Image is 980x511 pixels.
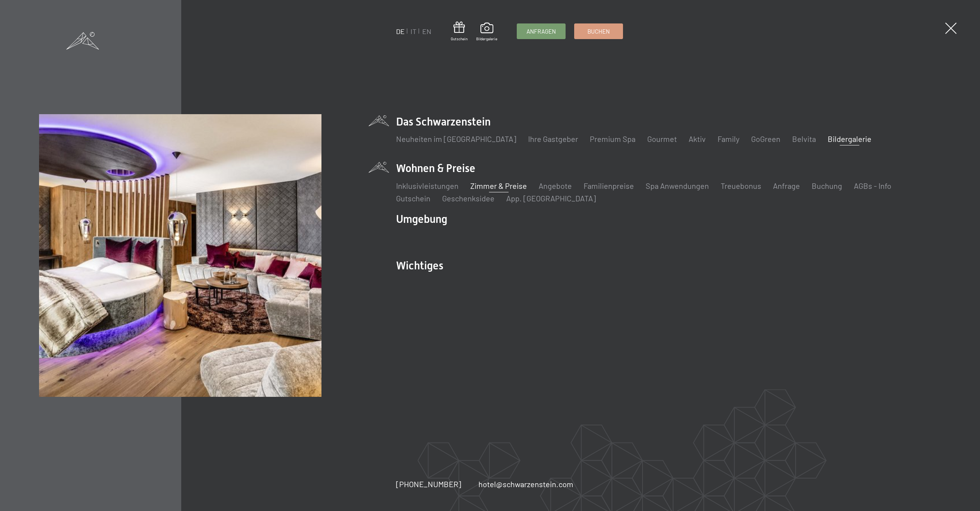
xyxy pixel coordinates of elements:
[442,194,494,203] a: Geschenksidee
[590,134,635,143] a: Premium Spa
[751,134,780,143] a: GoGreen
[575,24,623,39] a: Buchen
[506,194,596,203] a: App. [GEOGRAPHIC_DATA]
[718,134,739,143] a: Family
[422,27,431,36] a: EN
[647,134,677,143] a: Gourmet
[478,479,573,489] a: hotel@schwarzenstein.com
[539,181,572,190] a: Angebote
[773,181,800,190] a: Anfrage
[396,479,461,489] span: [PHONE_NUMBER]
[587,27,610,36] span: Buchen
[792,134,816,143] a: Belvita
[584,181,634,190] a: Familienpreise
[476,36,497,41] span: Bildergalerie
[396,479,461,489] a: [PHONE_NUMBER]
[812,181,842,190] a: Buchung
[854,181,891,190] a: AGBs - Info
[528,134,578,143] a: Ihre Gastgeber
[411,27,416,36] a: IT
[646,181,709,190] a: Spa Anwendungen
[476,23,497,41] a: Bildergalerie
[451,22,468,41] a: Gutschein
[721,181,761,190] a: Treuebonus
[828,134,871,143] a: Bildergalerie
[470,181,527,190] a: Zimmer & Preise
[396,194,430,203] a: Gutschein
[527,27,556,36] span: Anfragen
[39,114,321,396] img: Bildergalerie
[396,134,516,143] a: Neuheiten im [GEOGRAPHIC_DATA]
[689,134,706,143] a: Aktiv
[451,36,468,41] span: Gutschein
[396,181,459,190] a: Inklusivleistungen
[517,24,565,39] a: Anfragen
[396,27,405,36] a: DE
